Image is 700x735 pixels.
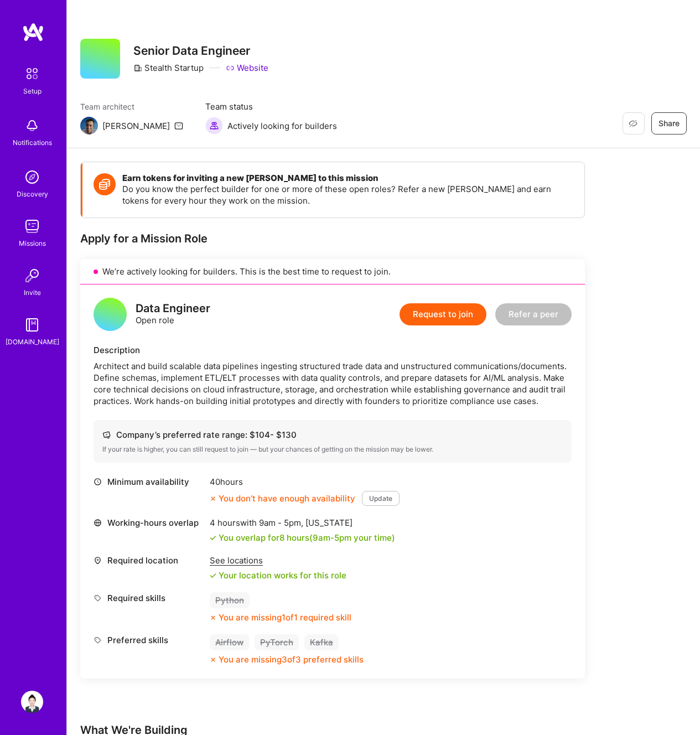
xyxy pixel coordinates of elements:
[102,429,563,441] div: Company’s preferred rate range: $ 104 - $ 130
[226,62,268,74] a: Website
[133,62,204,74] div: Stealth Startup
[122,173,573,183] h4: Earn tokens for inviting a new [PERSON_NAME] to this mission
[80,231,585,246] div: Apply for a Mission Role
[651,112,687,134] button: Share
[210,634,249,650] div: Airflow
[21,115,43,137] img: bell
[21,166,43,188] img: discovery
[20,62,44,85] img: setup
[210,493,355,504] div: You don’t have enough availability
[210,517,395,529] div: 4 hours with [US_STATE]
[133,64,142,73] i: icon CompanyGray
[94,555,204,566] div: Required location
[94,636,102,644] i: icon Tag
[658,118,680,129] span: Share
[219,612,351,623] div: You are missing 1 of 1 required skill
[122,183,573,206] p: Do you know the perfect builder for one or more of these open roles? Refer a new [PERSON_NAME] an...
[94,476,204,488] div: Minimum availability
[219,654,364,665] div: You are missing 3 of 3 preferred skills
[227,120,337,132] span: Actively looking for builders
[210,535,216,541] i: icon Check
[255,634,299,650] div: PyTorch
[21,215,43,237] img: teamwork
[495,303,572,325] button: Refer a peer
[102,431,111,439] i: icon Cash
[18,691,46,713] a: User Avatar
[22,22,44,42] img: logo
[94,594,102,602] i: icon Tag
[80,101,183,112] span: Team architect
[6,336,59,348] div: [DOMAIN_NAME]
[80,117,98,134] img: Team Architect
[94,173,116,195] img: Token icon
[205,117,223,134] img: Actively looking for builders
[304,634,339,650] div: Kafka
[94,519,102,527] i: icon World
[21,265,43,287] img: Invite
[174,121,183,130] i: icon Mail
[205,101,337,112] span: Team status
[94,360,572,407] div: Architect and build scalable data pipelines ingesting structured trade data and unstructured comm...
[133,44,268,58] h3: Senior Data Engineer
[210,572,216,579] i: icon Check
[102,120,170,132] div: [PERSON_NAME]
[210,656,216,663] i: icon CloseOrange
[102,445,563,454] div: If your rate is higher, you can still request to join — but your chances of getting on the missio...
[313,532,351,543] span: 9am - 5pm
[136,303,210,314] div: Data Engineer
[94,478,102,486] i: icon Clock
[136,303,210,326] div: Open role
[629,119,637,128] i: icon EyeClosed
[210,476,400,488] div: 40 hours
[21,691,43,713] img: User Avatar
[257,517,305,528] span: 9am - 5pm ,
[13,137,52,148] div: Notifications
[400,303,486,325] button: Request to join
[94,592,204,604] div: Required skills
[94,344,572,356] div: Description
[94,517,204,529] div: Working-hours overlap
[210,570,346,581] div: Your location works for this role
[23,85,42,97] div: Setup
[362,491,400,506] button: Update
[219,532,395,544] div: You overlap for 8 hours ( your time)
[94,634,204,646] div: Preferred skills
[94,556,102,565] i: icon Location
[24,287,41,298] div: Invite
[210,614,216,621] i: icon CloseOrange
[17,188,48,200] div: Discovery
[210,495,216,502] i: icon CloseOrange
[210,592,250,608] div: Python
[19,237,46,249] div: Missions
[210,555,346,566] div: See locations
[21,314,43,336] img: guide book
[80,259,585,284] div: We’re actively looking for builders. This is the best time to request to join.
